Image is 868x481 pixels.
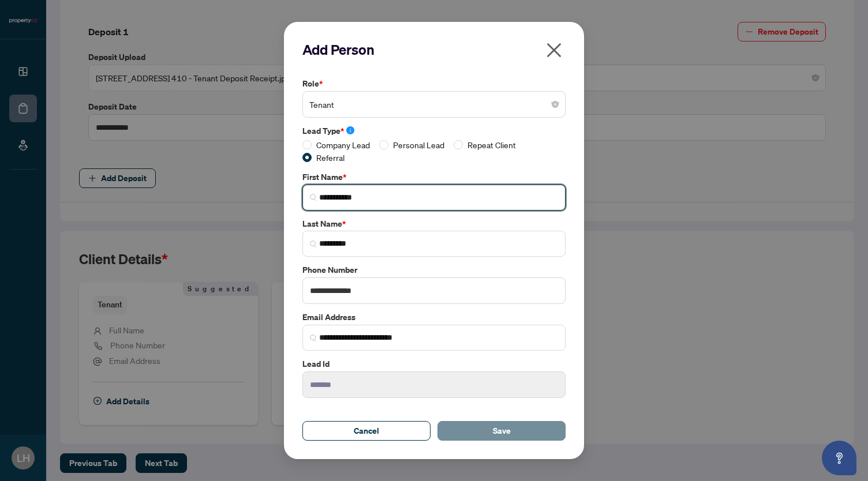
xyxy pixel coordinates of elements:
[310,240,317,247] img: search_icon
[312,151,349,164] span: Referral
[302,171,566,183] label: First Name
[302,421,431,441] button: Cancel
[388,138,449,151] span: Personal Lead
[354,422,379,440] span: Cancel
[310,335,317,341] img: search_icon
[302,40,566,59] h2: Add Person
[312,138,375,151] span: Company Lead
[302,264,566,276] label: Phone Number
[302,358,566,370] label: Lead Id
[493,422,511,440] span: Save
[552,101,559,108] span: close-circle
[463,138,521,151] span: Repeat Client
[822,441,856,475] button: Open asap
[309,93,559,115] span: Tenant
[346,126,354,134] span: info-circle
[302,125,566,137] label: Lead Type
[437,421,566,441] button: Save
[302,77,566,90] label: Role
[302,217,566,230] label: Last Name
[545,41,563,59] span: close
[310,194,317,201] img: search_icon
[302,311,566,324] label: Email Address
